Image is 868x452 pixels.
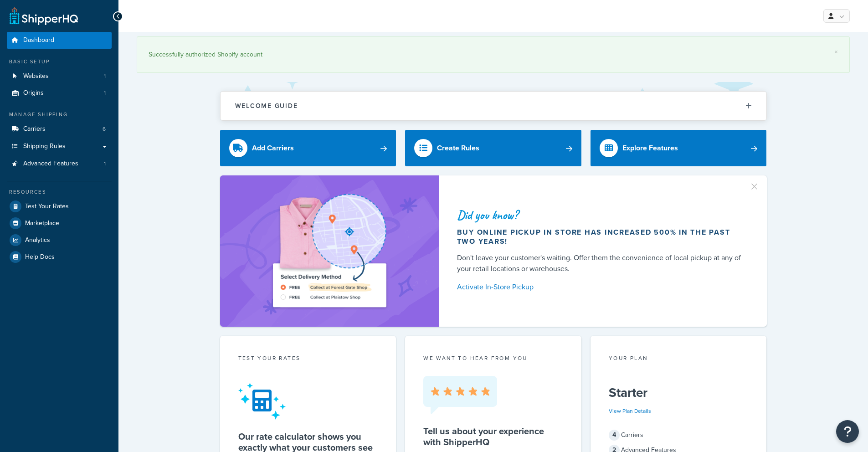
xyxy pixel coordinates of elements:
button: Open Resource Center [836,420,859,443]
span: Carriers [23,125,46,133]
h5: Starter [609,385,749,400]
a: Add Carriers [220,130,396,166]
a: Test Your Rates [7,198,112,215]
span: Shipping Rules [23,143,66,150]
a: Websites1 [7,68,112,85]
div: Buy online pickup in store has increased 500% in the past two years! [457,228,745,246]
h5: Tell us about your experience with ShipperHQ [423,426,563,447]
a: Carriers6 [7,121,112,138]
h2: Welcome Guide [235,103,298,109]
li: Advanced Features [7,155,112,172]
button: Welcome Guide [221,92,766,120]
a: Activate In-Store Pickup [457,281,745,293]
span: 1 [104,89,106,97]
span: Advanced Features [23,160,78,168]
span: 1 [104,160,106,168]
span: 6 [103,125,106,133]
div: Did you know? [457,209,745,221]
div: Carriers [609,429,749,442]
span: Analytics [25,236,50,244]
a: Analytics [7,232,112,248]
span: Dashboard [23,36,54,44]
a: Advanced Features1 [7,155,112,172]
div: Test your rates [238,354,378,365]
li: Origins [7,85,112,102]
div: Don't leave your customer's waiting. Offer them the convenience of local pickup at any of your re... [457,252,745,274]
p: we want to hear from you [423,354,563,362]
img: ad-shirt-map-b0359fc47e01cab431d101c4b569394f6a03f54285957d908178d52f29eb9668.png [247,189,412,313]
div: Manage Shipping [7,111,112,118]
a: Explore Features [591,130,767,166]
a: View Plan Details [609,407,651,415]
a: Marketplace [7,215,112,231]
span: Marketplace [25,220,59,227]
span: Help Docs [25,253,55,261]
div: Resources [7,188,112,196]
div: Explore Features [622,142,678,154]
div: Basic Setup [7,58,112,66]
span: Test Your Rates [25,203,69,211]
a: Dashboard [7,32,112,49]
a: × [834,48,838,56]
span: Origins [23,89,44,97]
div: Your Plan [609,354,749,365]
div: Successfully authorized Shopify account [149,48,838,61]
div: Add Carriers [252,142,294,154]
span: 1 [104,72,106,80]
div: Create Rules [437,142,479,154]
a: Origins1 [7,85,112,102]
span: Websites [23,72,49,80]
li: Websites [7,68,112,85]
span: 4 [609,430,620,441]
li: Carriers [7,121,112,138]
a: Create Rules [405,130,581,166]
a: Help Docs [7,249,112,265]
a: Shipping Rules [7,138,112,155]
